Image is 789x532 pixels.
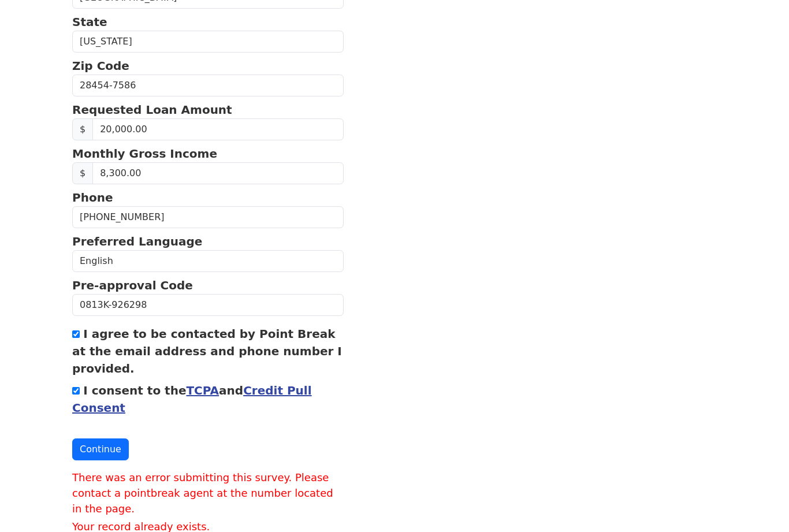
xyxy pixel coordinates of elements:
[72,384,312,415] label: I consent to the and
[92,162,344,184] input: Monthly Gross Income
[72,235,202,248] strong: Preferred Language
[72,59,129,73] strong: Zip Code
[72,327,342,375] label: I agree to be contacted by Point Break at the email address and phone number I provided.
[72,438,129,460] button: Continue
[72,103,232,117] strong: Requested Loan Amount
[72,470,344,516] label: There was an error submitting this survey. Please contact a pointbreak agent at the number locate...
[72,191,113,204] strong: Phone
[72,145,344,162] p: Monthly Gross Income
[72,278,193,292] strong: Pre-approval Code
[92,118,344,140] input: Requested Loan Amount
[72,162,93,184] span: $
[72,15,107,29] strong: State
[186,384,219,397] a: TCPA
[72,206,344,228] input: Phone
[72,118,93,140] span: $
[72,75,344,96] input: Zip Code
[72,294,344,316] input: Pre-approval Code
